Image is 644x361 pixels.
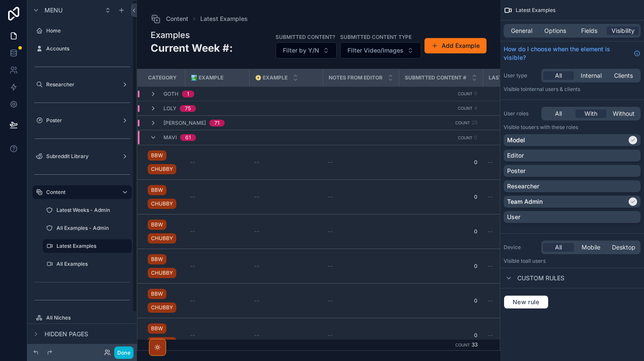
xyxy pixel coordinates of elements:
a: Home [33,24,132,38]
span: Internal [581,71,602,80]
span: 📀 EXAMPLE [255,74,288,81]
a: Subreddit Library [33,150,132,163]
span: Fields [581,26,597,35]
span: With [585,109,597,118]
span: Last Examples Uploaded On [489,74,570,81]
span: 33 [472,341,478,348]
span: Latest Examples [516,7,555,14]
p: Visible to [504,124,641,131]
span: General [511,26,532,35]
a: Latest Examples [43,239,132,253]
label: All Niches [46,314,130,321]
span: all users [525,258,546,264]
span: 25 [472,119,478,126]
span: Mobile [582,243,600,252]
span: [PERSON_NAME] [163,120,206,126]
a: Poster [33,114,132,127]
a: All Niches [33,311,132,325]
p: Researcher [507,182,539,191]
a: Accounts [33,42,132,56]
p: Visible to [504,86,641,93]
small: Count [455,120,470,125]
label: All Examples [56,261,130,267]
span: Menu [45,6,62,15]
span: Submitted Content # [405,74,466,81]
span: CATEGORY [148,74,177,81]
a: All Examples - Admin [43,221,132,235]
span: All [555,243,562,252]
small: Count [455,343,470,347]
span: Goth [163,91,178,97]
label: Latest Weeks - Admin [56,207,130,214]
label: Device [504,244,538,251]
span: 0 [474,90,478,97]
button: Done [114,346,134,359]
a: All Examples [43,257,132,271]
span: How do I choose when the element is visible? [504,45,630,62]
a: How do I choose when the element is visible? [504,45,641,62]
span: 🏞️ EXAMPLE [191,74,223,81]
span: Loly [163,105,176,112]
p: Model [507,136,525,144]
span: Options [544,26,566,35]
span: Visibility [611,26,635,35]
label: Subreddit Library [46,153,118,160]
span: Desktop [612,243,635,252]
span: Hidden pages [45,330,88,338]
p: Team Admin [507,197,543,206]
p: Visible to [504,258,641,264]
a: Content [33,185,132,199]
span: All [555,71,562,80]
span: Clients [614,71,633,80]
label: Accounts [46,45,130,52]
span: All [555,109,562,118]
span: 0 [474,134,478,141]
label: User roles [504,110,538,117]
p: Poster [507,167,525,175]
label: Latest Examples [56,243,127,249]
span: Notes From Editor [329,74,383,81]
p: User [507,213,520,221]
small: Count [458,91,472,96]
label: All Examples - Admin [56,225,130,232]
label: Home [46,27,130,34]
a: Latest Weeks - Admin [43,203,132,217]
span: Without [613,109,635,118]
div: 61 [185,134,191,141]
p: Editor [507,151,524,160]
small: Count [458,106,472,111]
label: Content [46,189,115,196]
div: 1 [187,91,189,97]
span: 4 [474,105,478,111]
button: New rule [504,295,549,309]
div: 71 [214,120,220,126]
label: Researcher [46,81,118,88]
span: New rule [509,298,543,306]
label: Poster [46,117,118,124]
span: Users with these roles [525,124,578,130]
label: User type [504,72,538,79]
div: 75 [185,105,191,112]
a: Researcher [33,78,132,91]
span: Custom rules [517,274,564,282]
small: Count [458,135,472,140]
span: Mavi [163,134,177,141]
span: Internal users & clients [525,86,580,92]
